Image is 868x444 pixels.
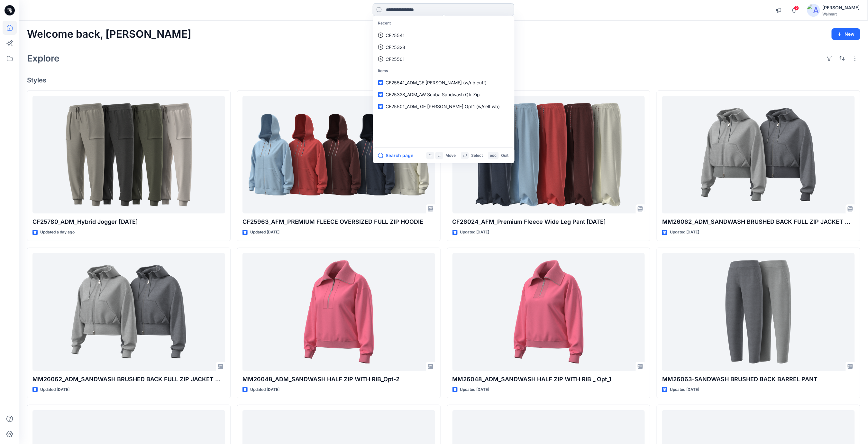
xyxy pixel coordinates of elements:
a: CF25501_ADM_ GE [PERSON_NAME] Opt1 (w/self wb) [374,100,513,112]
p: Updated [DATE] [460,229,489,236]
span: 2 [794,5,799,11]
p: MM26062_ADM_SANDWASH BRUSHED BACK FULL ZIP JACKET OPT-2 [662,217,855,226]
a: CF25328_ADM_AW Scuba Sandwash Qtr Zip [374,89,513,100]
p: MM26063-SANDWASH BRUSHED BACK BARREL PANT [662,375,855,384]
a: CF25501 [374,53,513,65]
button: Search page [378,152,414,159]
p: MM26062_ADM_SANDWASH BRUSHED BACK FULL ZIP JACKET OPT-1 [32,375,225,384]
a: CF25963_AFM_PREMIUM FLEECE OVERSIZED FULL ZIP HOODIE [242,96,435,214]
p: Updated [DATE] [250,386,279,393]
p: Updated [DATE] [670,386,699,393]
a: MM26048_ADM_SANDWASH HALF ZIP WITH RIB_Opt-2 [242,253,435,371]
div: Walmart [823,12,860,16]
a: MM26062_ADM_SANDWASH BRUSHED BACK FULL ZIP JACKET OPT-1 [32,253,225,371]
p: Updated [DATE] [250,229,279,236]
a: CF25541_ADM_GE [PERSON_NAME] (w/rib cuff) [374,77,513,89]
span: CF25541_ADM_GE [PERSON_NAME] (w/rib cuff) [386,80,487,85]
p: CF26024_AFM_Premium Fleece Wide Leg Pant [DATE] [452,217,645,226]
p: CF25328 [386,44,406,51]
p: CF25780_ADM_Hybrid Jogger [DATE] [32,217,225,226]
p: esc [490,152,497,159]
div: [PERSON_NAME] [823,4,860,12]
button: New [832,28,860,40]
p: Recent [374,17,513,29]
a: CF25328 [374,41,513,53]
p: Select [471,152,483,159]
img: avatar [807,4,820,17]
p: CF25963_AFM_PREMIUM FLEECE OVERSIZED FULL ZIP HOODIE [242,217,435,226]
a: CF25541 [374,29,513,41]
p: Updated [DATE] [670,229,699,236]
p: MM26048_ADM_SANDWASH HALF ZIP WITH RIB_Opt-2 [242,375,435,384]
a: CF25780_ADM_Hybrid Jogger 24JUL25 [32,96,225,214]
p: CF25541 [386,32,405,39]
a: MM26048_ADM_SANDWASH HALF ZIP WITH RIB _ Opt_1 [452,253,645,371]
p: Updated [DATE] [460,386,489,393]
p: Items [374,65,513,77]
h2: Welcome back, [PERSON_NAME] [27,28,191,40]
span: CF25501_ADM_ GE [PERSON_NAME] Opt1 (w/self wb) [386,104,500,109]
span: CF25328_ADM_AW Scuba Sandwash Qtr Zip [386,92,480,97]
a: MM26063-SANDWASH BRUSHED BACK BARREL PANT [662,253,855,371]
p: Quit [501,152,509,159]
p: CF25501 [386,56,405,62]
h4: Styles [27,76,860,84]
a: MM26062_ADM_SANDWASH BRUSHED BACK FULL ZIP JACKET OPT-2 [662,96,855,214]
p: Move [446,152,456,159]
p: Updated a day ago [40,229,75,236]
p: MM26048_ADM_SANDWASH HALF ZIP WITH RIB _ Opt_1 [452,375,645,384]
h2: Explore [27,53,59,63]
p: Updated [DATE] [40,386,69,393]
a: CF26024_AFM_Premium Fleece Wide Leg Pant 02SEP25 [452,96,645,214]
